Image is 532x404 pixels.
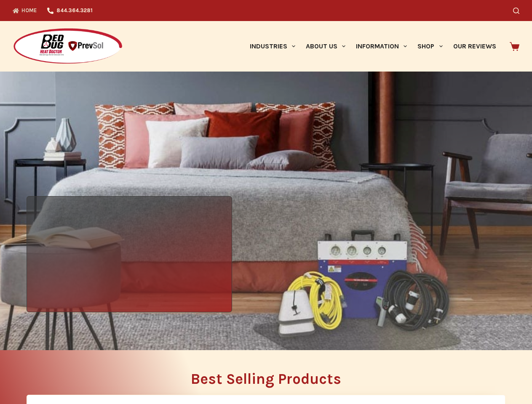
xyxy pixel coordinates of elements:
[27,372,505,386] h2: Best Selling Products
[300,21,350,72] a: About Us
[13,28,123,65] img: Prevsol/Bed Bug Heat Doctor
[412,21,448,72] a: Shop
[448,21,501,72] a: Our Reviews
[244,21,300,72] a: Industries
[513,8,519,14] button: Search
[244,21,501,72] nav: Primary
[351,21,412,72] a: Information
